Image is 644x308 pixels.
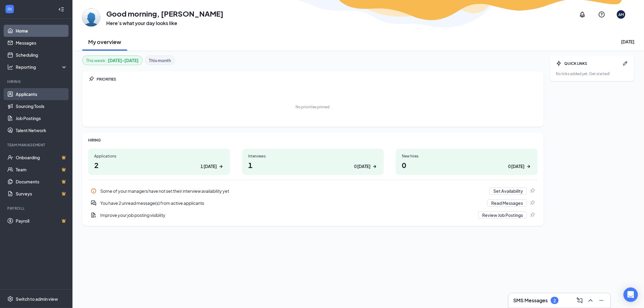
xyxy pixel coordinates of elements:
svg: ChevronUp [587,297,594,304]
svg: Pin [529,212,535,218]
svg: ArrowRight [372,164,378,170]
h1: 2 [94,160,224,170]
a: SurveysCrown [16,188,67,200]
h1: 0 [402,160,532,170]
img: Ashley MacPherson [82,8,100,27]
div: You have 2 unread message(s) from active applicants [88,197,538,209]
a: Job Postings [16,112,67,124]
svg: DocumentAdd [91,212,97,218]
svg: Minimize [598,297,605,304]
div: 1 [DATE] [200,163,217,170]
div: No priorities pinned. [296,104,330,110]
a: Messages [16,37,67,49]
a: OnboardingCrown [16,151,67,164]
b: [DATE] - [DATE] [108,57,139,64]
div: QUICK LINKS [564,61,620,66]
b: This month [149,57,171,64]
svg: ArrowRight [218,164,224,170]
div: No links added yet. Get started! [556,71,628,76]
button: Minimize [596,296,606,305]
a: DocumentAddImprove your job posting visibilityReview Job PostingsPin [88,209,538,221]
div: 0 [DATE] [354,163,370,170]
div: Improve your job posting visibility [100,212,475,218]
div: Reporting [16,64,68,70]
div: Open Intercom Messenger [623,287,638,302]
a: TeamCrown [16,164,67,176]
a: Scheduling [16,49,67,61]
a: Home [16,25,67,37]
div: New hires [402,154,532,159]
svg: Pin [529,200,535,206]
a: PayrollCrown [16,215,67,227]
a: DoubleChatActiveYou have 2 unread message(s) from active applicantsRead MessagesPin [88,197,538,209]
div: Improve your job posting visibility [88,209,538,221]
a: New hires00 [DATE]ArrowRight [396,149,538,175]
div: Payroll [7,206,66,211]
div: Some of your managers have not set their interview availability yet [88,185,538,197]
div: 0 [DATE] [508,163,524,170]
a: DocumentsCrown [16,176,67,188]
div: [DATE] [621,39,634,45]
h2: My overview [88,38,121,46]
div: AM [618,12,624,17]
a: Applications21 [DATE]ArrowRight [88,149,230,175]
div: Hiring [7,79,66,84]
svg: ArrowRight [526,164,532,170]
h1: 1 [248,160,378,170]
a: InfoSome of your managers have not set their interview availability yetSet AvailabilityPin [88,185,538,197]
svg: Pin [88,76,94,82]
button: Review Job Postings [478,211,527,219]
svg: Settings [7,296,13,302]
h3: Here’s what your day looks like [106,20,223,27]
a: Talent Network [16,124,67,136]
div: Team Management [7,142,66,148]
div: PRIORITIES [97,77,538,82]
svg: DoubleChatActive [91,200,97,206]
button: ChevronUp [585,296,595,305]
button: Read Messages [487,199,527,207]
div: Interviews [248,154,378,159]
svg: Notifications [579,11,586,18]
div: HIRING [88,138,538,143]
a: Interviews10 [DATE]ArrowRight [242,149,384,175]
button: ComposeMessage [574,296,584,305]
svg: Collapse [58,6,64,12]
div: Some of your managers have not set their interview availability yet [100,188,486,194]
a: Applicants [16,88,67,100]
div: This week : [86,57,139,64]
svg: Pen [622,60,628,66]
svg: Analysis [7,64,13,70]
svg: Info [91,188,97,194]
svg: ComposeMessage [576,297,583,304]
div: 2 [553,298,556,303]
svg: Bolt [556,60,562,66]
h3: SMS Messages [513,297,548,304]
div: Applications [94,154,224,159]
svg: WorkstreamLogo [7,6,13,12]
div: You have 2 unread message(s) from active applicants [100,200,484,206]
svg: Pin [529,188,535,194]
h1: Good morning, [PERSON_NAME] [106,8,223,19]
div: Switch to admin view [16,296,58,302]
button: Set Availability [489,187,527,195]
a: Sourcing Tools [16,100,67,112]
svg: QuestionInfo [598,11,605,18]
